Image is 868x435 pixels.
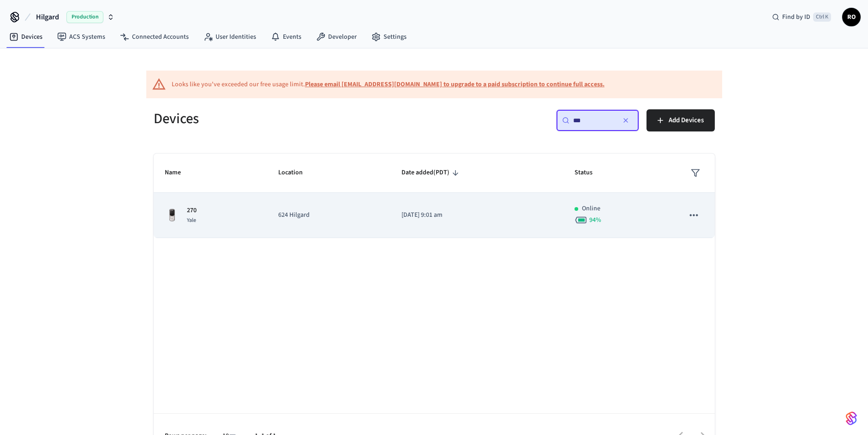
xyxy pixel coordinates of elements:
[582,204,600,214] p: Online
[263,29,309,45] a: Events
[187,216,196,224] span: Yale
[401,210,552,220] p: [DATE] 9:01 am
[66,11,103,23] span: Production
[172,80,605,89] div: Looks like you've exceeded our free usage limit.
[843,9,860,25] span: RO
[278,210,379,220] p: 624 Hilgard
[765,9,838,25] div: Find by IDCtrl K
[647,109,715,131] button: Add Devices
[50,29,113,45] a: ACS Systems
[309,29,364,45] a: Developer
[165,166,193,180] span: Name
[187,206,197,215] p: 270
[669,114,704,126] span: Add Devices
[278,166,315,180] span: Location
[842,8,861,26] button: RO
[575,166,605,180] span: Status
[589,215,601,225] span: 94 %
[196,29,263,45] a: User Identities
[364,29,414,45] a: Settings
[401,166,461,180] span: Date added(PDT)
[2,29,50,45] a: Devices
[813,12,831,22] span: Ctrl K
[154,154,715,238] table: sticky table
[36,12,59,23] span: Hilgard
[113,29,196,45] a: Connected Accounts
[165,208,180,223] img: Yale Assure Touchscreen Wifi Smart Lock, Satin Nickel, Front
[782,12,810,22] span: Find by ID
[305,80,605,89] a: Please email [EMAIL_ADDRESS][DOMAIN_NAME] to upgrade to a paid subscription to continue full access.
[154,109,429,128] h5: Devices
[846,411,857,426] img: SeamLogoGradient.69752ec5.svg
